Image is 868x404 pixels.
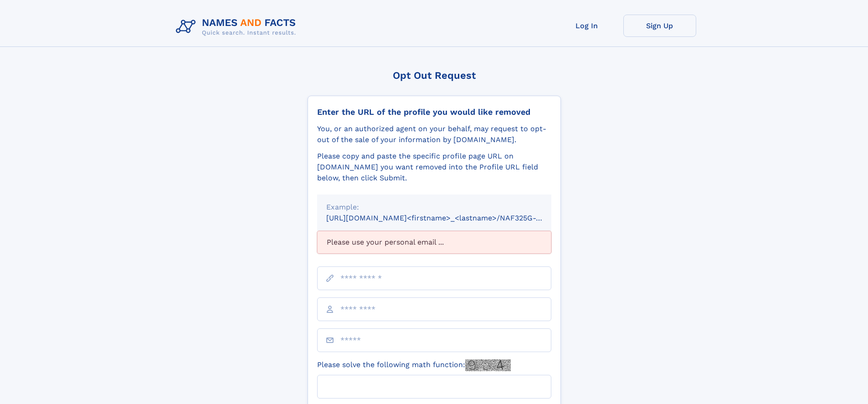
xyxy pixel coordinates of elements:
div: Enter the URL of the profile you would like removed [317,107,551,117]
div: Opt Out Request [308,70,561,81]
img: Logo Names and Facts [172,15,303,39]
a: Log In [550,15,623,37]
small: [URL][DOMAIN_NAME]<firstname>_<lastname>/NAF325G-xxxxxxxx [326,214,569,222]
a: Sign Up [623,15,696,37]
div: You, or an authorized agent on your behalf, may request to opt-out of the sale of your informatio... [317,123,551,145]
div: Example: [326,202,542,213]
div: Please use your personal email ... [317,231,551,254]
label: Please solve the following math function: [317,359,511,371]
div: Please copy and paste the specific profile page URL on [DOMAIN_NAME] you want removed into the Pr... [317,151,551,184]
